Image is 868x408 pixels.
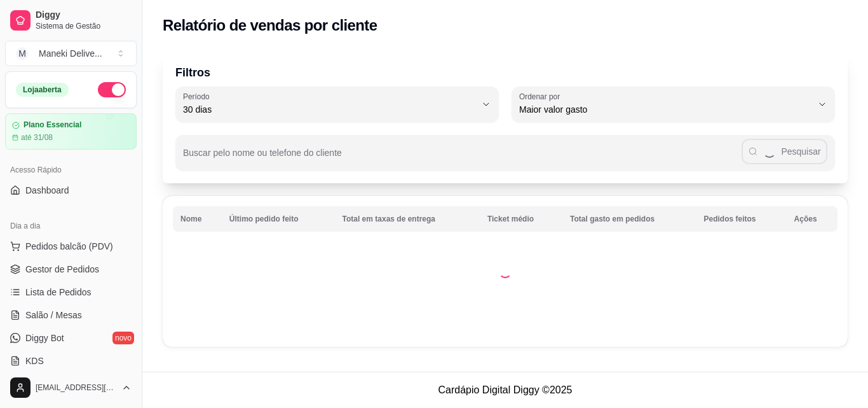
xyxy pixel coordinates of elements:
[183,91,214,102] label: Período
[39,47,102,60] div: Maneki Delive ...
[5,236,137,257] button: Pedidos balcão (PDV)
[5,328,137,348] a: Diggy Botnovo
[16,83,69,97] div: Loja aberta
[519,91,564,102] label: Ordenar por
[16,47,29,60] span: M
[25,286,92,299] span: Lista de Pedidos
[5,216,137,236] div: Dia a dia
[98,82,126,97] button: Alterar Status
[36,10,132,21] span: Diggy
[25,240,113,253] span: Pedidos balcão (PDV)
[5,180,137,200] a: Dashboard
[5,259,137,279] a: Gestor de Pedidos
[25,263,99,276] span: Gestor de Pedidos
[163,15,377,36] h2: Relatório de vendas por cliente
[5,113,137,150] a: Plano Essencialaté 31/08
[25,332,64,344] span: Diggy Bot
[25,184,69,197] span: Dashboard
[499,265,512,278] div: Loading
[142,372,868,408] footer: Cardápio Digital Diggy © 2025
[175,87,499,122] button: Período30 dias
[5,41,137,66] button: Select a team
[5,282,137,302] a: Lista de Pedidos
[21,132,53,143] article: até 31/08
[25,309,82,321] span: Salão / Mesas
[175,64,835,81] p: Filtros
[25,355,44,367] span: KDS
[24,120,81,130] article: Plano Essencial
[36,383,116,393] span: [EMAIL_ADDRESS][DOMAIN_NAME]
[183,151,742,164] input: Buscar pelo nome ou telefone do cliente
[5,372,137,403] button: [EMAIL_ADDRESS][DOMAIN_NAME]
[512,87,835,122] button: Ordenar porMaior valor gasto
[519,103,812,116] span: Maior valor gasto
[183,103,476,116] span: 30 dias
[5,351,137,371] a: KDS
[5,160,137,180] div: Acesso Rápido
[5,305,137,325] a: Salão / Mesas
[5,5,137,36] a: DiggySistema de Gestão
[36,21,132,31] span: Sistema de Gestão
